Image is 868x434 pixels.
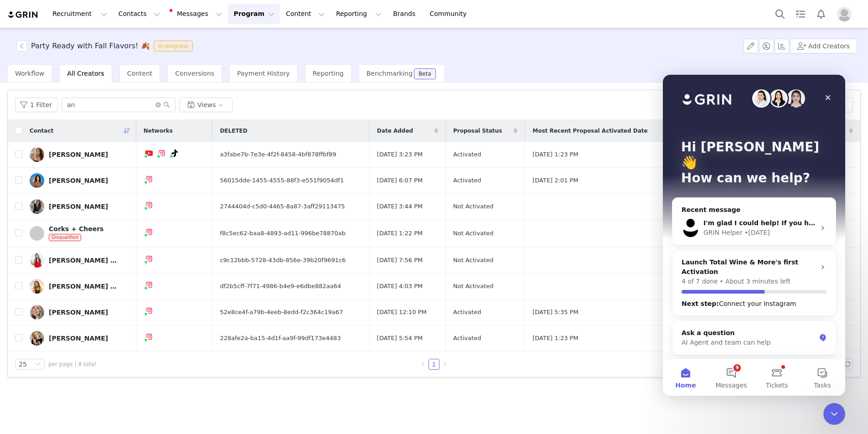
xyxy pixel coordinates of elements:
[19,253,153,263] div: Ask a question
[49,257,117,264] div: [PERSON_NAME] | [GEOGRAPHIC_DATA]
[532,176,578,185] span: [DATE] 2:01 PM
[30,279,129,294] a: [PERSON_NAME] | health, wellness & simple recipes
[53,307,84,314] span: Messages
[47,4,113,24] button: Recruitment
[418,71,431,77] div: Beta
[9,175,173,241] div: Launch Total Wine & More's first Activation4 of 7 done•About 3 minutes leftNext step:Connect your...
[137,284,182,321] button: Tasks
[532,308,578,317] span: [DATE] 5:35 PM
[31,41,150,52] h3: Party Ready with Fall Flavors! 🍂
[790,39,857,53] button: Add Creators
[145,255,153,263] img: instagram.svg
[811,4,831,24] button: Notifications
[49,283,117,290] div: [PERSON_NAME] | health, wellness & simple recipes
[429,359,439,369] a: 1
[237,70,290,77] span: Payment History
[331,4,387,24] button: Reporting
[280,4,330,24] button: Content
[19,183,156,202] div: Launch Total Wine & More's first Activation
[532,150,578,159] span: [DATE] 1:23 PM
[220,176,344,185] span: 56015dde-1455-4555-88f3-e551f9054df1
[30,173,44,188] img: c80d58f5-2be4-48a0-b6c6-5d9600e87ff1.jpg
[145,281,153,289] img: instagram.svg
[113,4,165,24] button: Contacts
[49,177,108,184] div: [PERSON_NAME]
[30,331,129,346] a: [PERSON_NAME]
[220,308,343,317] span: 52e8ce4f-a79b-4eeb-8edd-f2c364c19a67
[19,263,153,273] div: AI Agent and team can help
[49,309,108,316] div: [PERSON_NAME]
[377,202,423,211] span: [DATE] 3:44 PM
[30,147,129,162] a: [PERSON_NAME]
[157,15,173,31] div: Close
[49,335,108,342] div: [PERSON_NAME]
[19,225,56,232] span: Next step :
[56,224,134,233] div: Connect your Instagram
[49,225,103,232] div: Corks + Cheers
[377,256,423,265] span: [DATE] 7:56 PM
[220,256,346,265] span: c9c12bbb-5728-43db-856e-39b20f9691c6
[453,229,493,238] span: Not Activated
[49,234,81,241] span: Disqualified
[41,145,459,152] span: I'm glad I could help! If you have any more questions or need further assistance, just let me kno...
[145,228,153,236] img: instagram.svg
[220,127,247,135] span: DELETED
[663,75,845,396] iframe: Intercom live chat
[9,246,173,280] div: Ask a questionAI Agent and team can help
[30,305,129,320] a: [PERSON_NAME]
[228,4,280,24] button: Program
[790,4,811,24] a: Tasks
[151,307,168,314] span: Tasks
[453,256,493,265] span: Not Activated
[532,127,647,135] span: Most Recent Proposal Activated Date
[35,362,41,368] i: icon: down
[67,70,104,77] span: All Creators
[30,253,129,268] a: [PERSON_NAME] | [GEOGRAPHIC_DATA]
[220,202,345,211] span: 2744404d-c5d0-4465-8a87-3aff29113475
[164,102,170,108] i: icon: search
[220,229,346,238] span: f8c5ec62-baa8-4893-ad11-996be78870ab
[387,4,424,24] a: Brands
[175,70,214,77] span: Conversions
[155,102,161,108] i: icon: close-circle
[377,229,423,238] span: [DATE] 1:22 PM
[30,331,44,346] img: d061e776-790a-4bd4-a582-70add064a5fa.jpg
[30,173,129,188] a: [PERSON_NAME]
[15,70,44,77] span: Workflow
[220,282,341,291] span: df2b5cff-7f71-4986-b4e9-e6dbe882aa64
[367,70,413,77] span: Benchmarking
[12,307,33,314] span: Home
[770,4,790,24] button: Search
[91,284,137,321] button: Tickets
[30,147,44,162] img: e83fd489-5da4-4c4c-ba5c-88920e07cf91.jpg
[30,199,129,214] a: [PERSON_NAME]
[46,284,91,321] button: Messages
[424,4,476,24] a: Community
[145,333,153,341] img: instagram.svg
[57,202,61,212] p: •
[30,199,44,214] img: 74902939-137e-45cd-95a6-e44fa2595e14--s.jpg
[166,4,227,24] button: Messages
[420,362,426,367] i: icon: left
[453,176,481,185] span: Activated
[442,362,448,367] i: icon: right
[144,127,173,135] span: Networks
[377,334,423,343] span: [DATE] 5:54 PM
[30,225,129,242] a: Corks + CheersDisqualified
[145,201,153,209] img: instagram.svg
[62,98,176,112] input: Search...
[41,153,80,163] div: GRIN Helper
[30,279,44,294] img: c6b260d9-f271-4629-bc14-0707b0cfa0c8--s.jpg
[429,359,439,370] li: 1
[832,7,861,21] button: Profile
[30,127,53,135] span: Contact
